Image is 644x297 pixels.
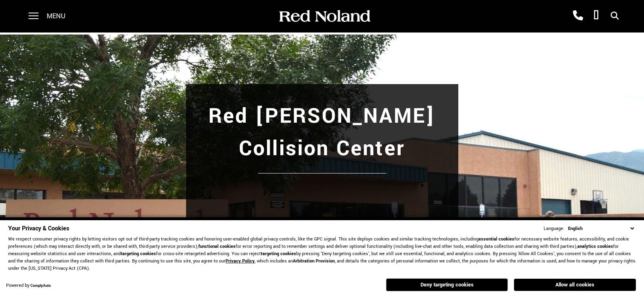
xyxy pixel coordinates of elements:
img: Red Noland Auto Group [278,9,371,24]
p: We respect consumer privacy rights by letting visitors opt out of third-party tracking cookies an... [8,236,636,272]
strong: functional cookies [198,243,236,249]
button: Deny targeting cookies [386,278,508,291]
button: Allow all cookies [514,279,636,291]
div: Powered by [6,283,51,288]
strong: targeting cookies [121,251,156,257]
div: Language: [544,226,564,231]
select: Language Select [566,225,636,232]
a: ComplyAuto [30,283,51,288]
strong: targeting cookies [261,251,296,257]
h1: Red [PERSON_NAME] Collision Center [194,100,451,165]
strong: essential cookies [479,236,514,242]
strong: Arbitration Provision [293,258,335,264]
strong: analytics cookies [577,243,613,249]
span: Your Privacy & Cookies [8,224,69,233]
a: Privacy Policy [226,258,255,264]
